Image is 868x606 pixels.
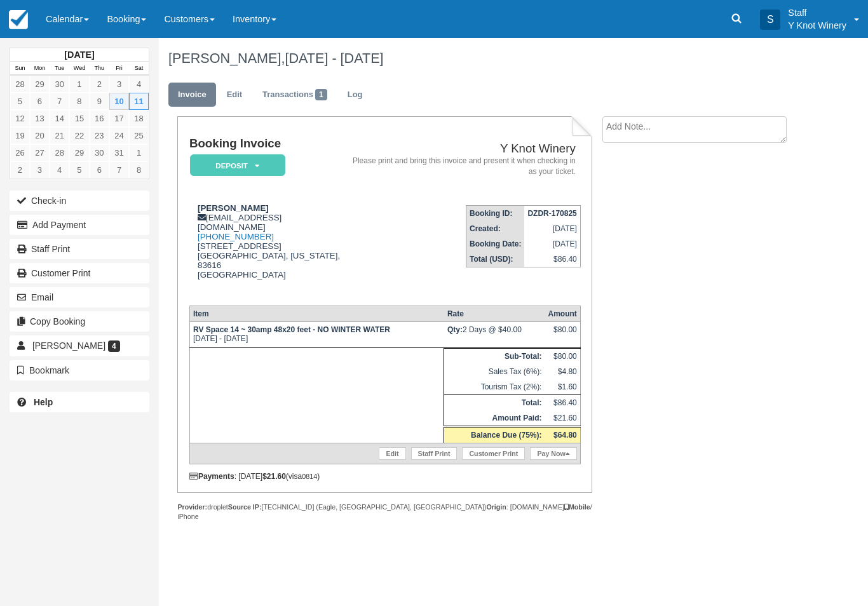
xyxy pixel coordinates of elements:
[189,472,581,481] div: : [DATE] (visa )
[524,221,580,236] td: [DATE]
[50,93,69,110] a: 7
[545,395,580,411] td: $86.40
[530,447,576,460] a: Pay Now
[524,236,580,252] td: [DATE]
[69,62,89,76] th: Wed
[50,110,69,127] a: 14
[69,76,89,93] a: 1
[466,236,525,252] th: Booking Date:
[10,93,30,110] a: 5
[10,191,149,211] button: Check-in
[315,89,327,100] span: 1
[129,93,149,110] a: 11
[545,364,580,379] td: $4.80
[189,322,444,348] td: [DATE] - [DATE]
[69,93,89,110] a: 8
[129,127,149,144] a: 25
[109,93,129,110] a: 10
[302,473,317,480] small: 0814
[379,447,405,460] a: Edit
[545,306,580,322] th: Amount
[90,93,109,110] a: 9
[109,110,129,127] a: 17
[109,144,129,161] a: 31
[462,447,525,460] a: Customer Print
[524,252,580,267] td: $86.40
[444,410,545,427] th: Amount Paid:
[545,379,580,395] td: $1.60
[447,325,463,334] strong: Qty
[564,503,590,511] strong: Mobile
[10,144,30,161] a: 26
[190,154,285,177] em: Deposit
[50,76,69,93] a: 30
[69,110,89,127] a: 15
[129,62,149,76] th: Sat
[109,62,129,76] th: Fri
[545,410,580,427] td: $21.60
[177,502,592,522] div: droplet [TECHNICAL_ID] (Eagle, [GEOGRAPHIC_DATA], [GEOGRAPHIC_DATA]) : [DOMAIN_NAME] / iPhone
[30,110,50,127] a: 13
[486,503,506,511] strong: Origin
[30,144,50,161] a: 27
[30,76,50,93] a: 29
[352,142,576,156] h2: Y Knot Winery
[30,93,50,110] a: 6
[64,50,94,60] strong: [DATE]
[90,161,109,178] a: 6
[69,144,89,161] a: 29
[10,392,149,412] a: Help
[285,50,383,66] span: [DATE] - [DATE]
[466,206,525,222] th: Booking ID:
[189,137,347,151] h1: Booking Invoice
[10,287,149,307] button: Email
[50,62,69,76] th: Tue
[109,127,129,144] a: 24
[10,263,149,283] a: Customer Print
[262,472,286,481] strong: $21.60
[444,306,545,322] th: Rate
[788,6,846,19] p: Staff
[444,427,545,443] th: Balance Due (75%):
[198,203,269,213] strong: [PERSON_NAME]
[466,252,525,267] th: Total (USD):
[466,221,525,236] th: Created:
[9,10,28,29] img: checkfront-main-nav-mini-logo.png
[90,62,109,76] th: Thu
[109,76,129,93] a: 3
[553,431,577,440] strong: $64.80
[527,209,576,218] strong: DZDR-170825
[90,144,109,161] a: 30
[444,364,545,379] td: Sales Tax (6%):
[129,110,149,127] a: 18
[32,340,105,351] span: [PERSON_NAME]
[10,311,149,332] button: Copy Booking
[129,161,149,178] a: 8
[189,472,234,481] strong: Payments
[50,127,69,144] a: 21
[108,340,120,352] span: 4
[338,83,372,107] a: Log
[10,110,30,127] a: 12
[10,215,149,235] button: Add Payment
[30,62,50,76] th: Mon
[10,62,30,76] th: Sun
[129,144,149,161] a: 1
[444,379,545,395] td: Tourism Tax (2%):
[90,110,109,127] a: 16
[788,19,846,32] p: Y Knot Winery
[253,83,337,107] a: Transactions1
[444,395,545,411] th: Total:
[50,144,69,161] a: 28
[168,83,216,107] a: Invoice
[189,306,444,322] th: Item
[411,447,458,460] a: Staff Print
[10,161,30,178] a: 2
[30,127,50,144] a: 20
[352,156,576,177] address: Please print and bring this invoice and present it when checking in as your ticket.
[198,232,274,241] a: [PHONE_NUMBER]
[109,161,129,178] a: 7
[129,76,149,93] a: 4
[69,127,89,144] a: 22
[34,397,53,407] b: Help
